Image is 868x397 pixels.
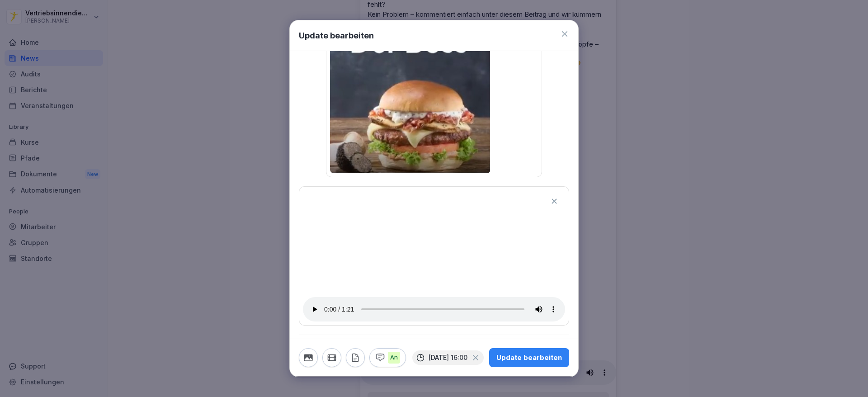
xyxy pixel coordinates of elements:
[369,348,406,367] button: An
[429,354,467,361] p: [DATE] 16:00
[299,29,374,42] h1: Update bearbeiten
[489,348,569,367] button: Update bearbeiten
[388,352,400,364] p: An
[330,5,491,173] img: iy3k63pb31gvq9k1ad3kc9m0.png
[496,353,562,363] div: Update bearbeiten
